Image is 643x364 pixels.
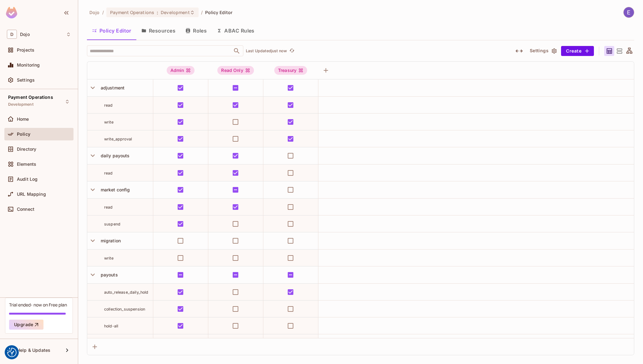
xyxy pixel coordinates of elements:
span: URL Mapping [17,192,46,197]
span: Click to refresh data [287,47,296,55]
span: Settings [17,78,35,83]
span: Home [17,117,29,122]
div: Trial ended- now on Free plan [9,302,67,308]
button: Settings [527,46,559,56]
img: SReyMgAAAABJRU5ErkJggg== [6,7,17,18]
span: write [104,120,114,124]
span: Elements [17,162,36,167]
span: Development [8,102,33,107]
span: auto_release_daily_hold [104,290,148,295]
button: Resources [136,23,180,38]
span: Workspace: Dojo [20,32,30,37]
span: the active workspace [89,9,100,15]
span: : [156,10,159,15]
span: daily payouts [98,153,130,158]
span: Policy Editor [205,9,233,15]
span: Connect [17,207,34,212]
span: Monitoring [17,63,40,68]
span: Payment Operations [8,95,53,100]
span: adjustment [98,85,125,90]
button: Consent Preferences [7,348,17,357]
span: collection_suspension [104,307,145,311]
span: payouts [98,272,118,277]
p: Last Updated just now [246,48,287,53]
span: Policy [17,132,30,137]
span: Payment Operations [110,9,154,15]
span: Development [161,9,190,15]
span: Directory [17,147,36,152]
span: hold-all [104,324,118,328]
button: Create [561,46,594,56]
li: / [102,9,104,15]
span: market config [98,187,130,192]
span: read [104,171,113,175]
span: Help & Updates [17,348,50,353]
button: Roles [180,23,212,38]
button: Open [232,47,241,55]
button: Policy Editor [87,23,136,38]
div: Treasury [274,66,307,75]
button: refresh [288,47,296,55]
button: ABAC Rules [212,23,260,38]
img: Ell Sullivan [624,7,634,18]
span: refresh [289,48,295,54]
img: Revisit consent button [7,348,17,357]
span: read [104,103,113,108]
span: read [104,205,113,210]
span: suspend [104,222,120,226]
span: write [104,256,114,260]
div: Admin [167,66,195,75]
button: Upgrade [9,320,43,330]
span: migration [98,238,121,243]
span: write_approval [104,137,132,141]
div: Read Only [217,66,254,75]
span: D [7,30,17,39]
span: Projects [17,48,34,53]
li: / [201,9,203,15]
span: Audit Log [17,177,38,182]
